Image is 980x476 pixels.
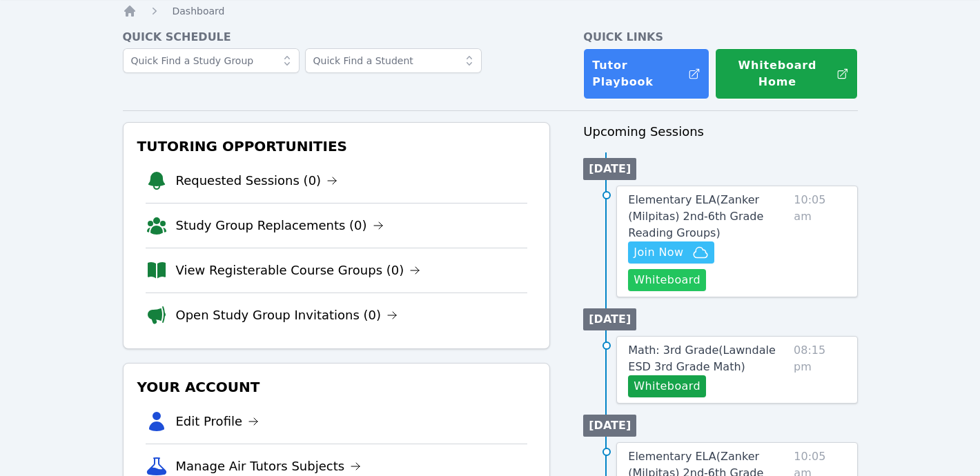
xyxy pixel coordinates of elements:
[176,306,398,325] a: Open Study Group Invitations (0)
[176,261,421,280] a: View Registerable Course Groups (0)
[135,134,539,159] h3: Tutoring Opportunities
[305,48,482,73] input: Quick Find a Student
[583,308,636,330] li: [DATE]
[794,342,845,397] span: 08:15 pm
[135,375,539,399] h3: Your Account
[176,412,259,431] a: Edit Profile
[583,415,636,437] li: [DATE]
[628,342,788,375] a: Math: 3rd Grade(Lawndale ESD 3rd Grade Math)
[628,269,706,291] button: Whiteboard
[794,192,845,291] span: 10:05 am
[634,244,683,261] span: Join Now
[628,192,788,241] a: Elementary ELA(Zanker (Milpitas) 2nd-6th Grade Reading Groups)
[123,29,551,46] h4: Quick Schedule
[583,29,857,46] h4: Quick Links
[628,344,775,373] span: Math: 3rd Grade ( Lawndale ESD 3rd Grade Math )
[123,48,300,73] input: Quick Find a Study Group
[628,375,706,397] button: Whiteboard
[715,48,857,99] button: Whiteboard Home
[583,158,636,180] li: [DATE]
[123,4,858,18] nav: Breadcrumb
[583,122,857,141] h3: Upcoming Sessions
[628,241,714,264] button: Join Now
[176,171,338,190] a: Requested Sessions (0)
[173,4,225,18] a: Dashboard
[176,216,384,235] a: Study Group Replacements (0)
[628,193,763,239] span: Elementary ELA ( Zanker (Milpitas) 2nd-6th Grade Reading Groups )
[176,457,362,476] a: Manage Air Tutors Subjects
[173,6,225,17] span: Dashboard
[583,48,709,99] a: Tutor Playbook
